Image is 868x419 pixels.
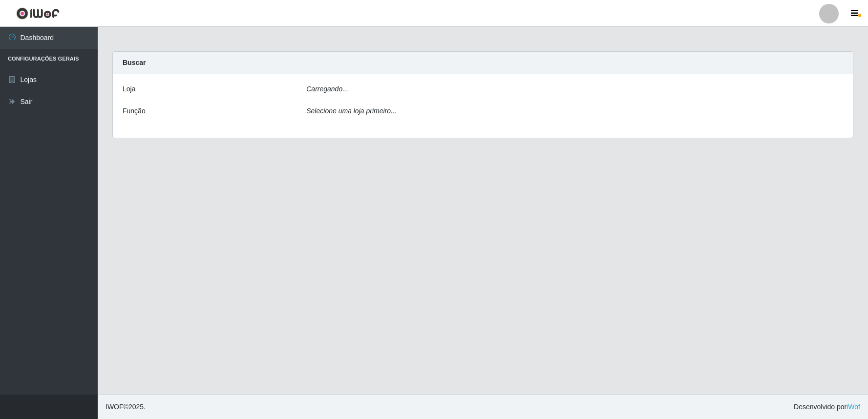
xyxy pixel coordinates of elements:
a: iWof [847,403,860,411]
span: IWOF [106,403,124,411]
label: Loja [123,84,135,94]
span: Desenvolvido por [794,402,860,412]
strong: Buscar [123,59,146,66]
i: Selecione uma loja primeiro... [306,107,396,115]
span: © 2025 . [106,402,146,412]
i: Carregando... [306,85,348,93]
label: Função [123,106,146,116]
img: CoreUI Logo [16,7,60,20]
